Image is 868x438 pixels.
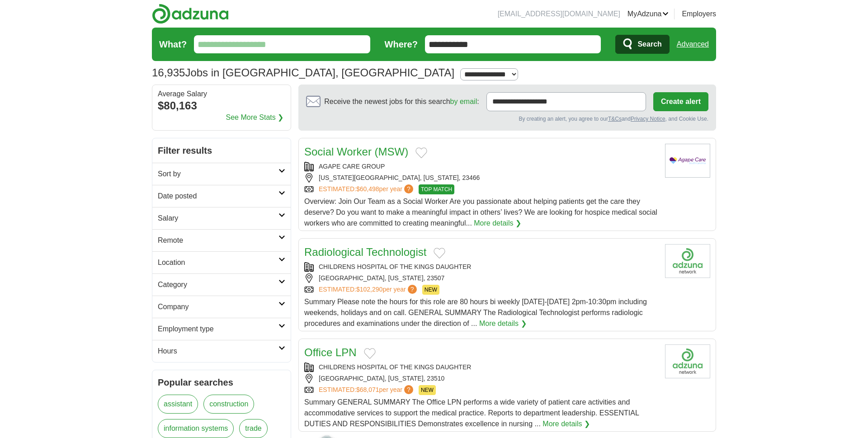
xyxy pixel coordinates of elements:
a: ESTIMATED:$102,290per year? [319,285,419,295]
div: By creating an alert, you agree to our and , and Cookie Use. [306,115,708,123]
label: Where? [385,38,418,51]
span: $60,498 [356,185,379,193]
a: T&Cs [608,116,622,122]
h2: Location [158,257,278,268]
a: Category [152,273,291,296]
a: Date posted [152,185,291,207]
a: Radiological Technologist [304,246,426,258]
div: Average Salary [158,90,285,98]
img: Agape Care Group logo [665,144,710,178]
a: MyAdzuna [627,9,669,19]
button: Add to favorite jobs [434,248,445,259]
a: by email [450,98,477,105]
span: 16,935 [152,65,185,81]
span: NEW [422,285,439,295]
button: Add to favorite jobs [415,147,427,158]
a: Advanced [677,35,709,53]
li: [EMAIL_ADDRESS][DOMAIN_NAME] [498,9,620,19]
h2: Salary [158,213,278,224]
div: [GEOGRAPHIC_DATA], [US_STATE], 23507 [304,273,658,283]
span: Receive the newest jobs for this search : [324,96,479,107]
h2: Filter results [152,138,291,163]
a: construction [203,395,254,414]
a: information systems [158,419,234,438]
span: ? [408,285,417,294]
a: More details ❯ [474,218,521,229]
h2: Hours [158,346,278,357]
a: Company [152,296,291,318]
a: AGAPE CARE GROUP [319,163,385,170]
img: Adzuna logo [152,4,229,24]
h1: Jobs in [GEOGRAPHIC_DATA], [GEOGRAPHIC_DATA] [152,66,454,79]
a: ESTIMATED:$60,498per year? [319,184,415,194]
label: What? [159,38,187,51]
div: [GEOGRAPHIC_DATA], [US_STATE], 23510 [304,374,658,383]
a: More details ❯ [479,318,527,329]
span: TOP MATCH [419,184,454,194]
div: CHILDRENS HOSPITAL OF THE KINGS DAUGHTER [304,363,658,372]
img: Company logo [665,344,710,378]
span: Search [637,35,661,53]
a: Privacy Notice [631,116,665,122]
a: Employment type [152,318,291,340]
h2: Date posted [158,191,278,202]
div: [US_STATE][GEOGRAPHIC_DATA], [US_STATE], 23466 [304,173,658,183]
span: Overview: Join Our Team as a Social Worker Are you passionate about helping patients get the care... [304,198,657,227]
a: Social Worker (MSW) [304,146,408,158]
a: assistant [158,395,198,414]
span: $68,071 [356,386,379,393]
a: Location [152,251,291,273]
button: Create alert [653,92,708,111]
a: Hours [152,340,291,362]
a: Sort by [152,163,291,185]
span: $102,290 [356,286,382,293]
h2: Employment type [158,324,278,334]
a: ESTIMATED:$68,071per year? [319,385,415,395]
button: Search [615,35,669,54]
span: ? [404,385,413,394]
a: Employers [682,9,716,19]
a: Office LPN [304,346,357,358]
div: CHILDRENS HOSPITAL OF THE KINGS DAUGHTER [304,262,658,272]
h2: Company [158,301,278,312]
a: trade [239,419,267,438]
h2: Category [158,279,278,290]
span: NEW [419,385,436,395]
h2: Popular searches [158,376,285,389]
h2: Remote [158,235,278,246]
button: Add to favorite jobs [364,348,376,359]
span: ? [404,184,413,193]
div: $80,163 [158,98,285,114]
a: More details ❯ [542,419,590,429]
img: Company logo [665,244,710,278]
h2: Sort by [158,169,278,179]
a: See More Stats ❯ [226,112,284,123]
span: Summary Please note the hours for this role are 80 hours bi weekly [DATE]-[DATE] 2pm-10:30pm incl... [304,298,647,327]
span: Summary GENERAL SUMMARY The Office LPN performs a wide variety of patient care activities and acc... [304,398,639,428]
a: Remote [152,229,291,251]
a: Salary [152,207,291,229]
